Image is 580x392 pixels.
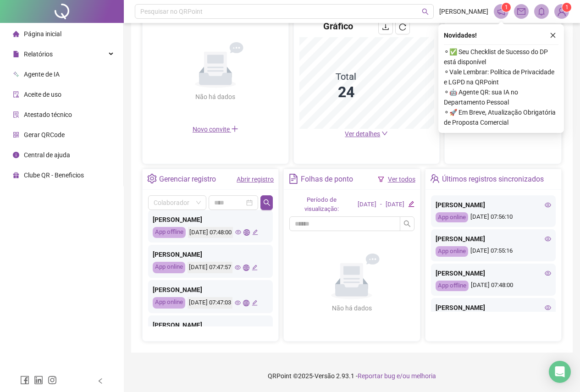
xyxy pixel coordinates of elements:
span: ⚬ 🤖 Agente QR: sua IA no Departamento Pessoal [444,87,558,107]
span: eye [235,265,241,271]
span: Página inicial [24,30,61,38]
span: search [263,199,271,206]
span: [PERSON_NAME] [439,6,488,17]
div: [DATE] 07:48:00 [188,227,233,238]
span: eye [545,270,551,276]
span: edit [252,229,258,235]
sup: Atualize o seu contato no menu Meus Dados [562,3,571,12]
div: App online [153,297,185,309]
span: Versão [315,372,335,380]
span: eye [545,202,551,208]
span: filter [378,176,384,182]
div: [PERSON_NAME] [436,268,551,278]
div: [PERSON_NAME] [436,303,551,313]
div: [DATE] 07:47:57 [188,262,232,273]
div: Open Intercom Messenger [549,361,571,383]
div: Não há dados [309,303,394,313]
span: setting [147,174,157,183]
span: audit [13,91,19,98]
div: [PERSON_NAME] [153,215,268,225]
div: App online [153,262,185,273]
span: plus [231,125,238,133]
div: [DATE] 07:56:10 [436,212,551,223]
span: solution [13,111,19,118]
div: Período de visualização: [289,195,354,215]
div: App offline [436,281,469,291]
span: Ver detalhes [345,130,380,138]
span: 1 [565,4,569,11]
div: App online [436,246,468,257]
span: search [422,8,429,15]
span: info-circle [13,152,19,158]
div: [DATE] [386,200,404,210]
span: edit [252,265,258,271]
div: [DATE] [358,200,376,210]
div: [PERSON_NAME] [153,320,268,330]
span: Relatórios [24,50,53,58]
div: Últimos registros sincronizados [442,171,544,187]
span: facebook [20,375,29,385]
div: [PERSON_NAME] [153,285,268,295]
span: Reportar bug e/ou melhoria [358,372,436,380]
span: reload [399,23,406,31]
span: file-text [288,174,298,183]
span: edit [252,300,258,306]
div: Folhas de ponto [301,171,353,187]
sup: 1 [502,3,511,12]
span: global [243,229,249,235]
div: [PERSON_NAME] [436,234,551,244]
div: [PERSON_NAME] [436,200,551,210]
a: Ver detalhes down [345,130,388,138]
span: linkedin [34,375,43,385]
span: search [403,220,411,227]
span: ⚬ ✅ Seu Checklist de Sucesso do DP está disponível [444,47,558,67]
span: gift [13,172,19,178]
span: Atestado técnico [24,111,72,118]
span: eye [235,300,241,306]
span: close [550,32,556,39]
span: Agente de IA [24,71,60,78]
div: Não há dados [173,92,258,102]
span: Clube QR - Beneficios [24,171,84,179]
span: Central de ajuda [24,151,70,159]
span: 1 [505,4,508,11]
div: App online [436,212,468,223]
span: ⚬ Vale Lembrar: Política de Privacidade e LGPD na QRPoint [444,67,558,87]
span: eye [545,304,551,311]
span: eye [235,229,241,235]
span: eye [545,236,551,242]
a: Abrir registro [237,176,274,183]
div: - [380,200,382,210]
a: Ver todos [388,176,415,183]
span: Novo convite [193,126,238,133]
span: ⚬ 🚀 Em Breve, Atualização Obrigatória de Proposta Comercial [444,107,558,127]
span: edit [408,201,414,207]
span: team [430,174,440,183]
span: download [382,23,389,31]
span: down [381,130,388,137]
span: global [243,300,249,306]
div: [PERSON_NAME] [153,249,268,259]
img: 67988 [555,5,569,18]
span: Gerar QRCode [24,131,65,138]
span: mail [517,7,525,16]
span: home [13,31,19,37]
h4: Gráfico [323,20,353,33]
span: file [13,51,19,57]
div: App offline [153,227,186,238]
span: qrcode [13,132,19,138]
span: notification [497,7,505,16]
span: left [97,378,104,384]
span: Aceite de uso [24,91,61,98]
span: bell [537,7,546,16]
div: [DATE] 07:48:00 [436,281,551,291]
div: Gerenciar registro [159,171,216,187]
span: instagram [48,375,57,385]
div: [DATE] 07:47:03 [188,297,232,309]
div: [DATE] 07:55:16 [436,246,551,257]
footer: QRPoint © 2025 - 2.93.1 - [124,360,580,392]
span: Novidades ! [444,30,477,40]
span: global [243,265,249,271]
